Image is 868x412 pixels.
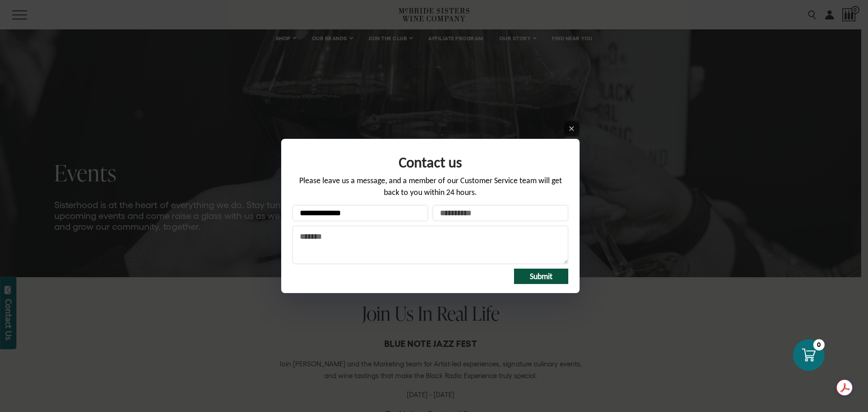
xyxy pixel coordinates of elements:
input: Your email [433,205,568,221]
span: Submit [530,271,552,281]
div: Form title [292,148,568,175]
button: Submit [514,269,568,284]
div: 0 [813,339,825,350]
span: Contact us [399,153,462,171]
div: Please leave us a message, and a member of our Customer Service team will get back to you within ... [292,175,568,204]
textarea: Message [292,226,568,264]
input: Your name [292,205,428,221]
